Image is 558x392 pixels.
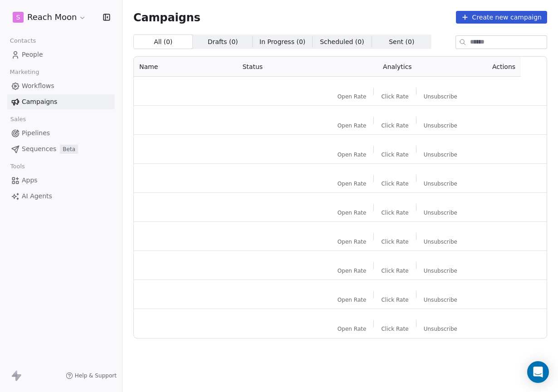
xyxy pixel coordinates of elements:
[133,11,201,24] span: Campaigns
[381,180,408,187] span: Click Rate
[7,173,115,188] a: Apps
[338,325,367,333] span: Open Rate
[338,151,367,158] span: Open Rate
[424,93,457,100] span: Unsubscribe
[424,325,457,333] span: Unsubscribe
[424,296,457,304] span: Unsubscribe
[338,296,367,304] span: Open Rate
[338,209,367,216] span: Open Rate
[60,145,78,154] span: Beta
[22,176,38,185] span: Apps
[6,34,40,48] span: Contacts
[11,10,88,25] button: SReach Moon
[381,209,408,216] span: Click Rate
[7,189,115,204] a: AI Agents
[527,361,549,383] div: Open Intercom Messenger
[320,37,364,47] span: Scheduled ( 0 )
[424,122,457,129] span: Unsubscribe
[381,122,408,129] span: Click Rate
[259,37,306,47] span: In Progress ( 0 )
[6,65,43,79] span: Marketing
[389,37,414,47] span: Sent ( 0 )
[424,151,457,158] span: Unsubscribe
[7,126,115,141] a: Pipelines
[424,180,457,187] span: Unsubscribe
[338,267,367,274] span: Open Rate
[464,57,521,77] th: Actions
[7,94,115,109] a: Campaigns
[381,267,408,274] span: Click Rate
[75,372,117,379] span: Help & Support
[338,180,367,187] span: Open Rate
[7,78,115,93] a: Workflows
[424,209,457,216] span: Unsubscribe
[338,122,367,129] span: Open Rate
[22,191,52,201] span: AI Agents
[134,57,237,77] th: Name
[22,128,50,138] span: Pipelines
[6,113,30,126] span: Sales
[237,57,331,77] th: Status
[381,151,408,158] span: Click Rate
[338,93,367,100] span: Open Rate
[208,37,238,47] span: Drafts ( 0 )
[22,97,57,107] span: Campaigns
[22,81,54,91] span: Workflows
[7,47,115,62] a: People
[381,296,408,304] span: Click Rate
[381,238,408,245] span: Click Rate
[424,238,457,245] span: Unsubscribe
[6,160,29,173] span: Tools
[7,142,115,157] a: SequencesBeta
[331,57,464,77] th: Analytics
[22,144,56,154] span: Sequences
[456,11,547,24] button: Create new campaign
[22,50,43,59] span: People
[381,325,408,333] span: Click Rate
[424,267,457,274] span: Unsubscribe
[338,238,367,245] span: Open Rate
[16,13,20,22] span: S
[27,11,77,23] span: Reach Moon
[381,93,408,100] span: Click Rate
[66,372,117,379] a: Help & Support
